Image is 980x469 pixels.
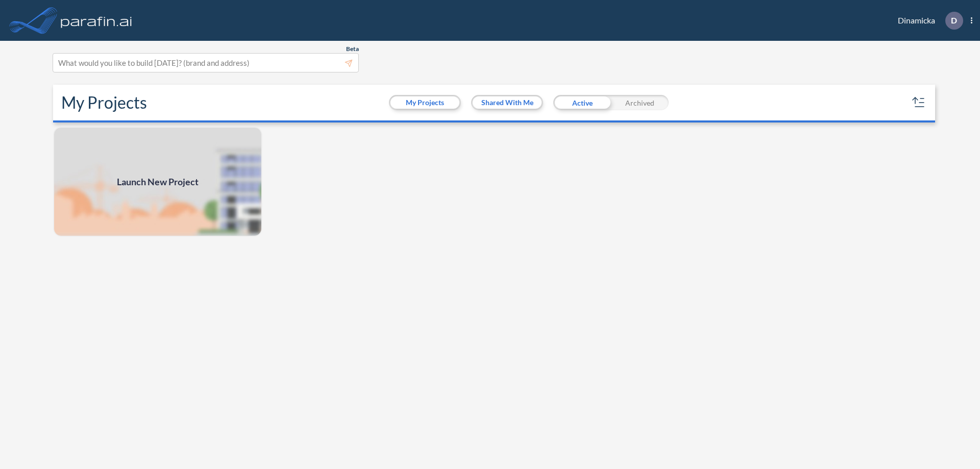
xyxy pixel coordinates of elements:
[951,16,957,25] p: D
[59,10,134,31] img: logo
[346,45,359,53] span: Beta
[473,96,542,109] button: Shared With Me
[553,95,611,110] div: Active
[61,93,147,112] h2: My Projects
[53,127,262,237] a: Launch New Project
[53,127,262,237] img: add
[911,94,927,111] button: sort
[611,95,669,110] div: Archived
[883,12,972,30] div: Dinamicka
[117,175,199,189] span: Launch New Project
[390,96,459,109] button: My Projects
